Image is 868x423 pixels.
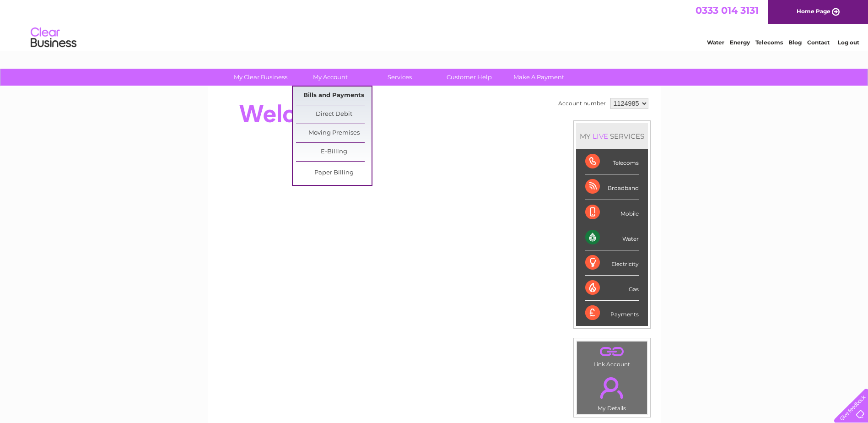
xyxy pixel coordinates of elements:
[807,39,830,46] a: Contact
[296,124,372,142] a: Moving Premises
[788,39,802,46] a: Blog
[585,149,639,174] div: Telecoms
[362,69,437,86] a: Services
[585,200,639,225] div: Mobile
[695,5,759,16] a: 0333 014 3131
[585,174,639,200] div: Broadband
[218,5,651,44] div: Clear Business is a trading name of Verastar Limited (registered in [GEOGRAPHIC_DATA] No. 3667643...
[431,69,507,86] a: Customer Help
[296,143,372,161] a: E-Billing
[585,301,639,325] div: Payments
[585,276,639,301] div: Gas
[296,87,372,105] a: Bills and Payments
[591,132,610,141] div: LIVE
[755,39,783,46] a: Telecoms
[576,123,648,149] div: MY SERVICES
[223,69,298,86] a: My Clear Business
[296,105,372,124] a: Direct Debit
[501,69,577,86] a: Make A Payment
[577,369,647,414] td: My Details
[292,69,368,86] a: My Account
[585,250,639,276] div: Electricity
[577,341,647,370] td: Link Account
[579,344,645,360] a: .
[30,24,77,52] img: logo.png
[579,372,645,404] a: .
[585,225,639,250] div: Water
[296,164,372,182] a: Paper Billing
[838,39,859,46] a: Log out
[707,39,724,46] a: Water
[730,39,750,46] a: Energy
[556,96,608,111] td: Account number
